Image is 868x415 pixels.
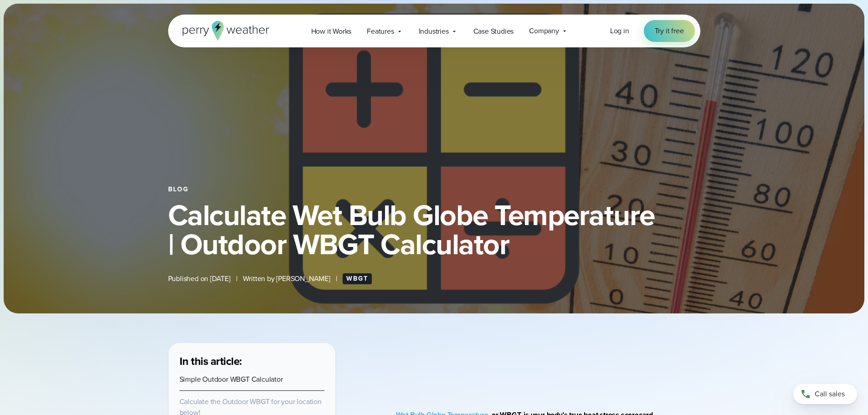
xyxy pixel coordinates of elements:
span: How it Works [311,26,352,37]
a: Call sales [793,384,857,404]
iframe: WBGT Explained: Listen as we break down all you need to know about WBGT Video [422,343,673,380]
span: Company [529,26,559,36]
span: Industries [419,26,449,37]
h3: In this article: [180,354,324,369]
span: Features [367,26,394,37]
a: How it Works [303,22,360,41]
span: Published on [DATE] [168,273,231,284]
h1: Calculate Wet Bulb Globe Temperature | Outdoor WBGT Calculator [168,200,700,259]
span: Case Studies [473,26,514,37]
a: Case Studies [466,22,522,41]
span: Call sales [815,389,845,400]
a: Log in [610,26,629,36]
a: Simple Outdoor WBGT Calculator [180,374,283,384]
a: WBGT [343,273,372,284]
span: | [236,273,237,284]
a: Try it free [644,20,695,42]
span: Written by [PERSON_NAME] [243,273,330,284]
span: | [336,273,337,284]
div: Blog [168,186,700,193]
span: Try it free [655,26,684,36]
